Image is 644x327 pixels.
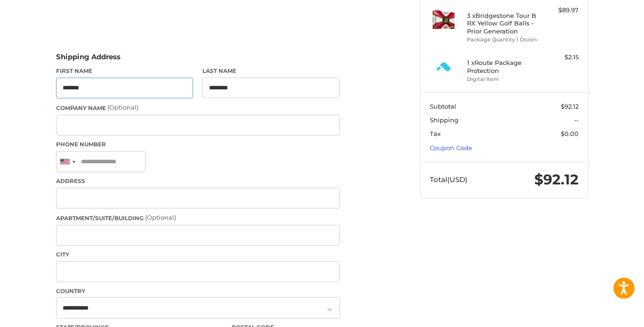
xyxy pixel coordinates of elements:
[56,177,340,185] label: Address
[56,213,340,223] label: Apartment/Suite/Building
[107,104,138,111] small: (Optional)
[56,287,340,295] label: Country
[561,103,579,110] span: $92.12
[430,144,472,152] a: Coupon Code
[202,67,340,75] label: Last Name
[430,116,459,124] span: Shipping
[541,6,579,15] div: $89.97
[430,175,467,184] span: Total (USD)
[541,53,579,62] div: $2.15
[561,130,579,137] span: $0.00
[56,67,193,75] label: First Name
[56,140,340,149] label: Phone Number
[56,152,78,172] div: United States: +1
[430,103,456,110] span: Subtotal
[534,171,579,188] span: $92.12
[467,12,539,35] h4: 3 x Bridgestone Tour B RX Yellow Golf Balls - Prior Generation
[56,52,121,67] legend: Shipping Address
[467,75,539,83] li: Digital Item
[56,250,340,259] label: City
[574,116,579,124] span: --
[430,130,441,137] span: Tax
[467,36,539,44] li: Package Quantity 1 Dozen
[467,59,539,74] h4: 1 x Route Package Protection
[56,103,340,112] label: Company Name
[145,214,176,221] small: (Optional)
